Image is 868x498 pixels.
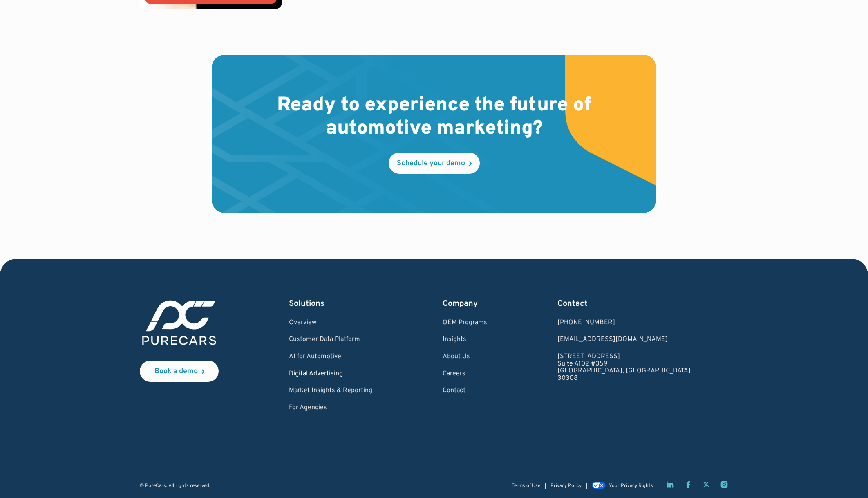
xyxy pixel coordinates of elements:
[289,319,372,327] a: Overview
[443,370,487,378] a: Careers
[140,483,210,489] div: © PureCars. All rights reserved.
[720,480,728,489] a: Instagram page
[397,160,465,167] div: Schedule your demo
[550,483,582,489] a: Privacy Policy
[702,480,710,489] a: Twitter X page
[289,336,372,343] a: Customer Data Platform
[512,483,540,489] a: Terms of Use
[443,298,487,310] div: Company
[557,353,691,382] a: [STREET_ADDRESS]Suite A102 #359[GEOGRAPHIC_DATA], [GEOGRAPHIC_DATA]30308
[557,298,691,310] div: Contact
[154,368,198,375] div: Book a demo
[443,336,487,343] a: Insights
[684,480,692,489] a: Facebook page
[289,387,372,395] a: Market Insights & Reporting
[389,153,480,174] a: Schedule your demo
[289,404,372,412] a: For Agencies
[609,483,653,489] div: Your Privacy Rights
[443,353,487,361] a: About Us
[443,387,487,395] a: Contact
[289,370,372,378] a: Digital Advertising
[140,298,219,348] img: purecars logo
[666,480,674,489] a: LinkedIn page
[264,94,604,141] h2: Ready to experience the future of automotive marketing?
[557,336,691,343] a: Email us
[443,319,487,327] a: OEM Programs
[289,298,372,310] div: Solutions
[140,361,219,382] a: Book a demo
[557,319,691,327] div: [PHONE_NUMBER]
[592,483,653,489] a: Your Privacy Rights
[289,353,372,361] a: AI for Automotive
